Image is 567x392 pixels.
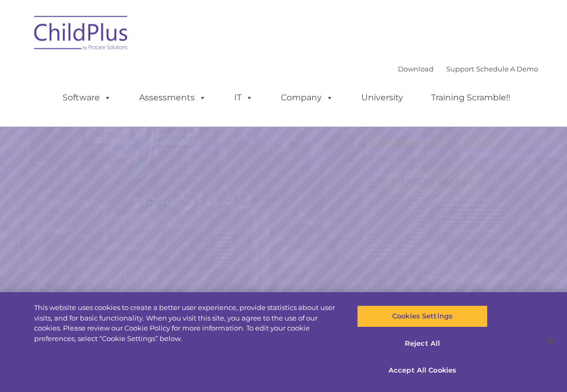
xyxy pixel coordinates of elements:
[398,65,434,73] a: Download
[421,87,521,108] a: Training Scramble!!
[34,303,340,344] div: This website uses cookies to create a better user experience, provide statistics about user visit...
[398,65,538,73] font: |
[446,65,474,73] a: Support
[351,87,414,108] a: University
[539,329,562,353] button: Close
[270,87,344,108] a: Company
[476,65,538,73] a: Schedule A Demo
[357,333,487,355] button: Reject All
[29,8,134,61] img: ChildPlus by Procare Solutions
[129,87,217,108] a: Assessments
[385,169,483,194] a: Learn More
[357,359,487,381] button: Accept All Cookies
[52,87,122,108] a: Software
[224,87,264,108] a: IT
[357,305,487,327] button: Cookies Settings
